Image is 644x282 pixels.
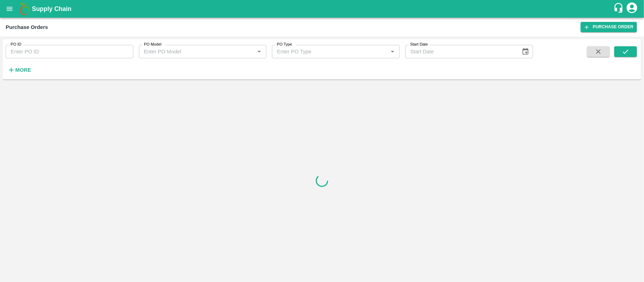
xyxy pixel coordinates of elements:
[255,47,264,56] button: Open
[613,2,626,15] div: customer-support
[410,42,428,47] label: Start Date
[6,45,133,58] input: Enter PO ID
[626,1,638,16] div: account of current user
[388,47,397,56] button: Open
[11,42,21,47] label: PO ID
[274,47,386,56] input: Enter PO Type
[1,1,18,17] button: open drawer
[6,23,48,32] div: Purchase Orders
[6,64,33,76] button: More
[581,22,637,32] a: Purchase Order
[141,47,253,56] input: Enter PO Model
[18,2,32,16] img: logo
[519,45,532,58] button: Choose date
[15,67,31,73] strong: More
[32,4,613,14] a: Supply Chain
[277,42,292,47] label: PO Type
[32,5,71,12] b: Supply Chain
[405,45,516,58] input: Start Date
[144,42,162,47] label: PO Model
